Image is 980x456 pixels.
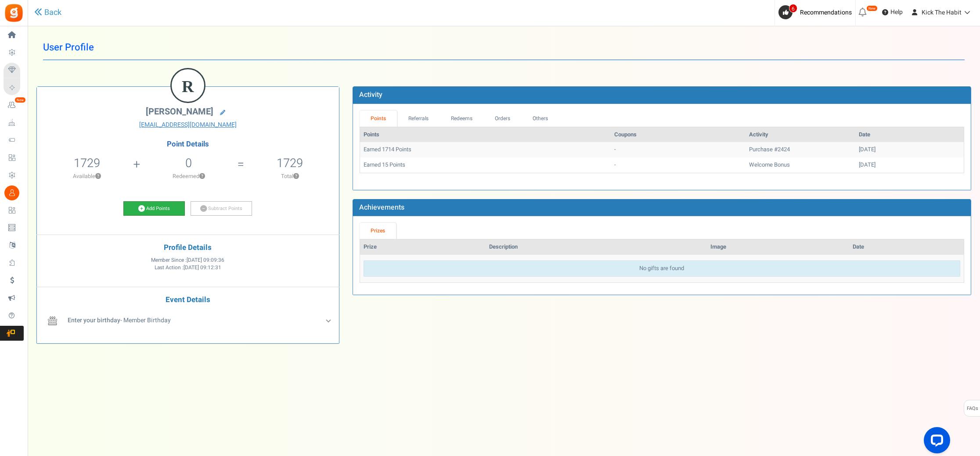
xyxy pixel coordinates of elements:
[364,260,960,277] div: No gifts are found
[397,110,440,127] a: Referrals
[277,157,303,170] h5: 1729
[789,4,797,13] span: 6
[151,256,224,264] span: Member Since :
[68,316,120,325] b: Enter your birthday
[4,98,24,113] a: New
[359,89,382,100] b: Activity
[191,201,252,216] a: Subtract Points
[360,110,397,127] a: Points
[746,127,855,142] th: Activity
[611,142,745,157] td: -
[486,239,707,255] th: Description
[746,142,855,157] td: Purchase #2424
[866,5,878,11] em: New
[800,8,852,17] span: Recommendations
[146,105,213,118] span: [PERSON_NAME]
[360,127,611,142] th: Points
[484,110,522,127] a: Orders
[74,154,100,172] span: 1729
[360,142,611,157] td: Earned 1714 Points
[185,157,192,170] h5: 0
[4,3,24,23] img: Gratisfaction
[155,264,221,271] span: Last Action :
[141,172,236,180] p: Redeemed
[888,8,903,17] span: Help
[184,264,221,271] span: [DATE] 09:12:31
[43,121,332,129] a: [EMAIL_ADDRESS][DOMAIN_NAME]
[966,400,978,417] span: FAQs
[37,140,339,148] h4: Point Details
[14,97,26,103] em: New
[359,202,404,213] b: Achievements
[746,157,855,173] td: Welcome Bonus
[360,157,611,173] td: Earned 15 Points
[611,127,745,142] th: Coupons
[855,127,964,142] th: Date
[879,5,906,19] a: Help
[859,146,960,154] div: [DATE]
[859,161,960,169] div: [DATE]
[95,174,101,179] button: ?
[611,157,745,173] td: -
[187,256,224,264] span: [DATE] 09:09:36
[360,223,396,239] a: Prizes
[521,110,559,127] a: Others
[43,35,965,60] h1: User Profile
[293,174,299,179] button: ?
[360,239,486,255] th: Prize
[922,8,962,17] span: Kick The Habit
[43,296,332,304] h4: Event Details
[172,69,204,103] figcaption: R
[43,244,332,252] h4: Profile Details
[123,201,185,216] a: Add Points
[849,239,964,255] th: Date
[245,172,334,180] p: Total
[199,174,205,179] button: ?
[41,172,132,180] p: Available
[707,239,849,255] th: Image
[778,5,855,19] a: 6 Recommendations
[440,110,484,127] a: Redeems
[68,316,171,325] span: - Member Birthday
